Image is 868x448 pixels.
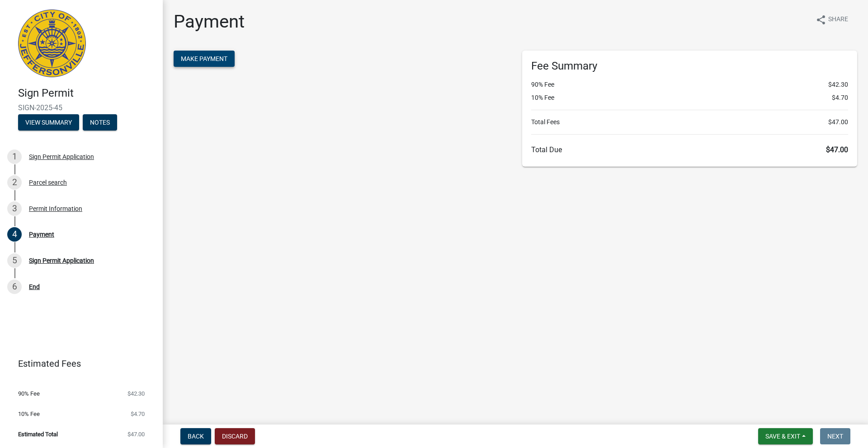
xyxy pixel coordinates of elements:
span: Save & Exit [765,433,800,440]
wm-modal-confirm: Summary [18,119,79,126]
button: Make Payment [174,51,235,67]
button: Next [820,428,850,444]
div: 4 [7,227,22,242]
div: 2 [7,175,22,190]
h1: Payment [174,11,245,33]
span: 90% Fee [18,391,40,397]
button: Discard [215,428,255,444]
h6: Total Due [531,145,848,154]
img: City of Jeffersonville, Indiana [18,9,86,77]
div: 1 [7,149,22,164]
span: $47.00 [826,145,848,154]
span: $47.00 [828,117,848,127]
h4: Sign Permit [18,87,156,100]
div: End [29,284,40,290]
button: Back [180,428,211,444]
li: Total Fees [531,117,848,127]
i: share [816,14,826,25]
span: Estimated Total [18,431,58,437]
span: Make Payment [181,55,227,62]
span: Share [828,14,848,25]
div: 3 [7,201,22,216]
button: Save & Exit [758,428,813,444]
button: View Summary [18,114,79,131]
wm-modal-confirm: Notes [83,119,117,126]
span: $47.00 [127,431,145,437]
span: $4.70 [131,411,145,417]
div: 5 [7,253,22,268]
div: Sign Permit Application [29,257,94,264]
a: Estimated Fees [7,355,148,373]
span: Back [188,433,204,440]
span: Next [827,433,843,440]
span: $42.30 [828,80,848,89]
div: Sign Permit Application [29,154,94,160]
div: Parcel search [29,179,67,186]
span: $4.70 [832,93,848,103]
span: 10% Fee [18,411,40,417]
button: shareShare [808,11,855,28]
div: Permit Information [29,205,82,212]
div: 6 [7,280,22,294]
div: Payment [29,231,54,238]
button: Notes [83,114,117,131]
span: SIGN-2025-45 [18,103,145,112]
span: $42.30 [127,391,145,397]
li: 10% Fee [531,93,848,103]
li: 90% Fee [531,80,848,89]
h6: Fee Summary [531,60,848,73]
